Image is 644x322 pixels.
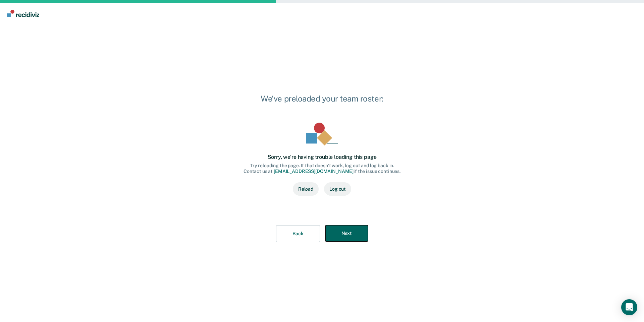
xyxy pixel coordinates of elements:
a: Go to Recidiviz Home [5,3,41,24]
button: Log out [324,182,351,196]
a: [EMAIL_ADDRESS][DOMAIN_NAME] [274,169,354,174]
div: Open Intercom Messenger [621,299,637,315]
nav: Main Navigation [5,3,639,24]
img: Recidiviz [7,10,39,17]
button: Reload [293,182,319,196]
div: Try reloading the page. If that doesn’t work, log out and log back in. Contact us at if the issue... [244,163,400,174]
div: Sorry, we’re having trouble loading this page [268,154,377,160]
button: Next [325,225,368,242]
p: We've preloaded your team roster: [233,93,411,104]
button: Back [276,225,320,242]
